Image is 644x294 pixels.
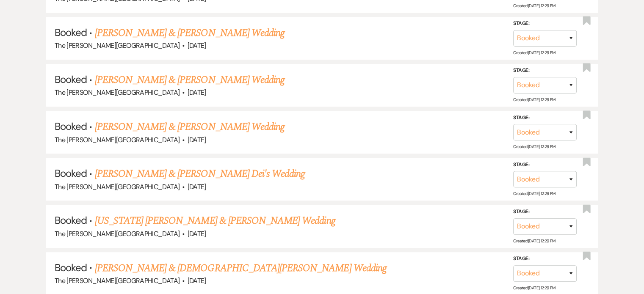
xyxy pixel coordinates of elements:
[95,166,305,181] a: [PERSON_NAME] & [PERSON_NAME] Dei's Wedding
[513,207,577,217] label: Stage:
[55,120,87,133] span: Booked
[55,182,180,191] span: The [PERSON_NAME][GEOGRAPHIC_DATA]
[188,276,206,285] span: [DATE]
[55,73,87,86] span: Booked
[188,88,206,97] span: [DATE]
[513,50,555,55] span: Created: [DATE] 12:29 PM
[513,19,577,28] label: Stage:
[95,213,335,228] a: [US_STATE] [PERSON_NAME] & [PERSON_NAME] Wedding
[55,214,87,227] span: Booked
[513,3,555,8] span: Created: [DATE] 12:29 PM
[513,238,555,243] span: Created: [DATE] 12:29 PM
[513,254,577,264] label: Stage:
[513,191,555,196] span: Created: [DATE] 12:29 PM
[55,229,180,238] span: The [PERSON_NAME][GEOGRAPHIC_DATA]
[188,135,206,144] span: [DATE]
[513,160,577,170] label: Stage:
[188,41,206,50] span: [DATE]
[95,119,285,135] a: [PERSON_NAME] & [PERSON_NAME] Wedding
[55,261,87,274] span: Booked
[55,88,180,97] span: The [PERSON_NAME][GEOGRAPHIC_DATA]
[513,144,555,149] span: Created: [DATE] 12:29 PM
[55,135,180,144] span: The [PERSON_NAME][GEOGRAPHIC_DATA]
[95,72,285,88] a: [PERSON_NAME] & [PERSON_NAME] Wedding
[513,113,577,122] label: Stage:
[188,182,206,191] span: [DATE]
[55,41,180,50] span: The [PERSON_NAME][GEOGRAPHIC_DATA]
[55,26,87,39] span: Booked
[513,97,555,102] span: Created: [DATE] 12:29 PM
[513,66,577,75] label: Stage:
[513,285,555,291] span: Created: [DATE] 12:29 PM
[95,261,387,276] a: [PERSON_NAME] & [DEMOGRAPHIC_DATA][PERSON_NAME] Wedding
[95,25,285,41] a: [PERSON_NAME] & [PERSON_NAME] Wedding
[188,229,206,238] span: [DATE]
[55,167,87,180] span: Booked
[55,276,180,285] span: The [PERSON_NAME][GEOGRAPHIC_DATA]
